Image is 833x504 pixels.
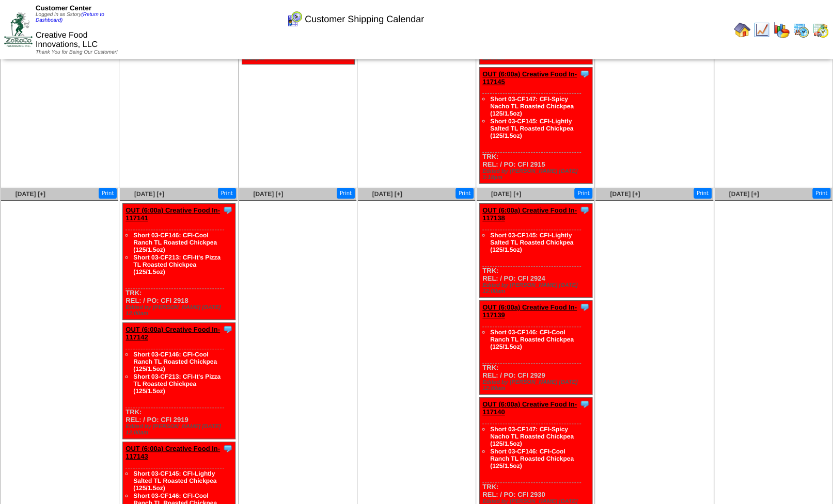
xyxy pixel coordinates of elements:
[579,205,590,215] img: Tooltip
[133,254,221,275] a: Short 03-CF213: CFI-It's Pizza TL Roasted Chickpea (125/1.5oz)
[773,22,790,38] img: graph.gif
[15,190,45,198] a: [DATE] [+]
[99,188,117,199] button: Print
[36,31,98,49] span: Creative Food Innovations, LLC
[223,205,233,215] img: Tooltip
[125,445,220,460] a: OUT (6:00a) Creative Food In-117143
[490,448,574,469] a: Short 03-CF146: CFI-Cool Ranch TL Roasted Chickpea (125/1.5oz)
[455,188,474,199] button: Print
[223,443,233,453] img: Tooltip
[793,22,809,38] img: calendarprod.gif
[4,12,33,47] img: ZoRoCo_Logo(Green%26Foil)%20jpg.webp
[133,351,217,372] a: Short 03-CF146: CFI-Cool Ranch TL Roasted Chickpea (125/1.5oz)
[125,206,220,222] a: OUT (6:00a) Creative Food In-117141
[125,424,235,436] div: Edited by [PERSON_NAME] [DATE] 12:00am
[36,4,91,12] span: Customer Center
[579,399,590,409] img: Tooltip
[490,95,574,117] a: Short 03-CF147: CFI-Spicy Nacho TL Roasted Chickpea (125/1.5oz)
[694,188,712,199] button: Print
[482,206,577,222] a: OUT (6:00a) Creative Food In-117138
[36,12,104,23] span: Logged in as Sstory
[480,68,592,184] div: TRK: REL: / PO: CFI 2915
[482,168,592,181] div: Edited by [PERSON_NAME] [DATE] 3:18pm
[125,304,235,317] div: Edited by [PERSON_NAME] [DATE] 12:00am
[372,190,402,198] a: [DATE] [+]
[337,188,355,199] button: Print
[36,12,104,23] a: (Return to Dashboard)
[574,188,592,199] button: Print
[123,204,235,320] div: TRK: REL: / PO: CFI 2918
[579,69,590,79] img: Tooltip
[134,190,164,198] a: [DATE] [+]
[729,190,759,198] a: [DATE] [+]
[753,22,770,38] img: line_graph.gif
[223,324,233,334] img: Tooltip
[253,190,283,198] a: [DATE] [+]
[734,22,750,38] img: home.gif
[133,470,216,492] a: Short 03-CF145: CFI-Lightly Salted TL Roasted Chickpea (125/1.5oz)
[125,326,220,341] a: OUT (6:00a) Creative Food In-117142
[480,301,592,395] div: TRK: REL: / PO: CFI 2929
[482,400,577,416] a: OUT (6:00a) Creative Food In-117140
[482,379,592,392] div: Edited by [PERSON_NAME] [DATE] 12:00am
[286,11,303,27] img: calendarcustomer.gif
[305,14,424,25] span: Customer Shipping Calendar
[482,70,577,86] a: OUT (6:00a) Creative Food In-117145
[36,50,118,55] span: Thank You for Being Our Customer!
[812,22,829,38] img: calendarinout.gif
[133,232,217,253] a: Short 03-CF146: CFI-Cool Ranch TL Roasted Chickpea (125/1.5oz)
[610,190,640,198] a: [DATE] [+]
[482,303,577,319] a: OUT (6:00a) Creative Food In-117139
[491,190,521,198] a: [DATE] [+]
[812,188,830,199] button: Print
[490,329,574,350] a: Short 03-CF146: CFI-Cool Ranch TL Roasted Chickpea (125/1.5oz)
[579,302,590,312] img: Tooltip
[480,204,592,298] div: TRK: REL: / PO: CFI 2924
[133,373,221,395] a: Short 03-CF213: CFI-It's Pizza TL Roasted Chickpea (125/1.5oz)
[123,323,235,439] div: TRK: REL: / PO: CFI 2919
[490,426,574,447] a: Short 03-CF147: CFI-Spicy Nacho TL Roasted Chickpea (125/1.5oz)
[482,282,592,295] div: Edited by [PERSON_NAME] [DATE] 12:00am
[490,232,573,253] a: Short 03-CF145: CFI-Lightly Salted TL Roasted Chickpea (125/1.5oz)
[218,188,236,199] button: Print
[490,118,573,139] a: Short 03-CF145: CFI-Lightly Salted TL Roasted Chickpea (125/1.5oz)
